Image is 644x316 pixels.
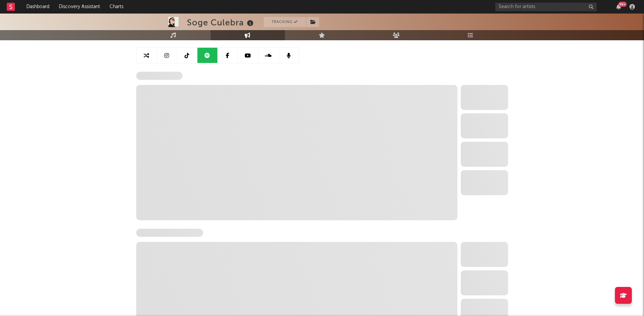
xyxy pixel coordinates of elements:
input: Search for artists [495,3,597,11]
button: Tracking [264,17,306,27]
button: 99+ [616,4,621,9]
span: Spotify Followers [136,72,183,80]
div: 99 + [618,2,627,7]
div: Soge Culebra [187,17,255,28]
span: Spotify Monthly Listeners [136,229,203,237]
